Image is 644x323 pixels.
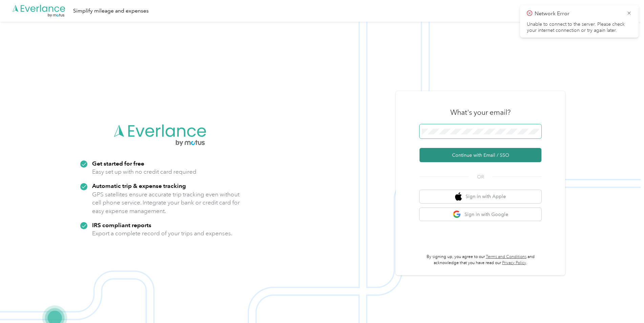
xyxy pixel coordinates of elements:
[420,254,541,266] p: By signing up, you agree to our and acknowledge that you have read our .
[527,21,632,34] p: Unable to connect to the server. Please check your internet connection or try again later.
[450,108,511,117] h3: What's your email?
[455,192,462,201] img: apple logo
[486,254,527,259] a: Terms and Conditions
[453,210,461,219] img: google logo
[92,229,232,238] p: Export a complete record of your trips and expenses.
[92,190,240,215] p: GPS satellites ensure accurate trip tracking even without cell phone service. Integrate your bank...
[73,7,149,15] div: Simplify mileage and expenses
[420,190,541,203] button: apple logoSign in with Apple
[92,168,196,176] p: Easy set up with no credit card required
[502,260,526,265] a: Privacy Policy
[420,148,541,162] button: Continue with Email / SSO
[535,9,621,18] p: Network Error
[92,182,186,189] strong: Automatic trip & expense tracking
[420,208,541,221] button: google logoSign in with Google
[92,160,144,167] strong: Get started for free
[92,221,151,229] strong: IRS compliant reports
[469,173,492,180] span: OR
